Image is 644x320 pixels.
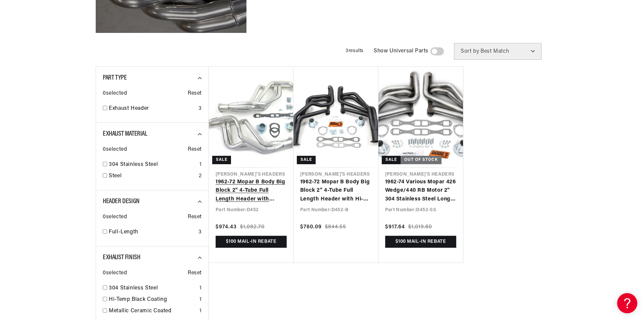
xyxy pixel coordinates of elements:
[199,295,202,304] div: 1
[109,295,197,304] a: Hi-Temp Black Coating
[103,131,147,137] span: Exhaust Material
[199,172,202,181] div: 2
[103,145,127,154] span: 0 selected
[103,89,127,98] span: 0 selected
[199,284,202,293] div: 1
[109,172,196,181] a: Steel
[188,145,202,154] span: Reset
[198,228,202,237] div: 3
[103,75,127,81] span: Part Type
[216,178,287,204] a: 1962-72 Mopar B Body Big Block 2" 4-Tube Full Length Header with Metallic Ceramic Coating
[199,307,202,316] div: 1
[199,161,202,169] div: 1
[103,254,140,261] span: Exhaust Finish
[198,104,202,113] div: 3
[103,213,127,222] span: 0 selected
[109,284,197,293] a: 304 Stainless Steel
[188,213,202,222] span: Reset
[103,269,127,278] span: 0 selected
[103,198,140,205] span: Header Design
[109,228,196,237] a: Full-Length
[109,104,196,113] a: Exhaust Header
[300,178,372,204] a: 1962-72 Mopar B Body Big Block 2" 4-Tube Full Length Header with Hi-Temp Black Coating
[188,269,202,278] span: Reset
[109,307,197,316] a: Metallic Ceramic Coated
[454,43,542,60] select: Sort by
[374,47,428,56] span: Show Universal Parts
[461,49,479,54] span: Sort by
[188,89,202,98] span: Reset
[346,48,364,53] span: 3 results
[385,178,457,204] a: 1962-74 Various Mopar 426 Wedge/440 RB Motor 2" 304 Stainless Steel Long Tube Header with 3 1/2" ...
[109,161,197,169] a: 304 Stainless Steel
